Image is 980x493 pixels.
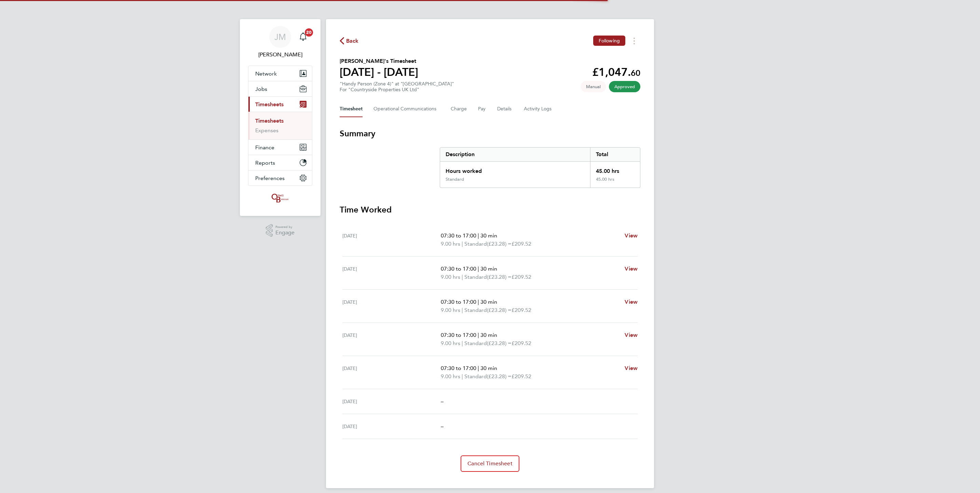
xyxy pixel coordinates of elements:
span: Back [346,37,359,45]
span: (£23.28) = [487,373,512,380]
button: Network [248,66,312,81]
span: 07:30 to 17:00 [441,365,476,371]
div: [DATE] [342,265,441,281]
span: 60 [631,68,640,78]
span: 07:30 to 17:00 [441,265,476,272]
span: 30 min [480,299,497,305]
div: 45.00 hrs [590,162,640,177]
a: View [625,265,638,273]
span: Cancel Timesheet [467,460,513,467]
span: £209.52 [512,373,531,380]
button: Details [497,101,513,117]
span: This timesheet has been approved. [609,81,640,92]
div: [DATE] [342,331,441,347]
span: | [478,265,479,272]
span: 9.00 hrs [441,274,460,280]
button: Timesheets [248,97,312,112]
button: Jobs [248,81,312,96]
span: 20 [305,28,313,37]
div: [DATE] [342,364,441,381]
span: View [625,265,638,272]
span: Following [599,38,620,44]
a: JM[PERSON_NAME] [248,26,312,59]
span: 07:30 to 17:00 [441,232,476,239]
h2: [PERSON_NAME]'s Timesheet [340,57,418,65]
button: Timesheet [340,101,363,117]
span: (£23.28) = [487,340,512,346]
a: View [625,232,638,240]
span: Powered by [275,224,295,230]
span: 30 min [480,265,497,272]
span: 9.00 hrs [441,307,460,313]
button: Reports [248,155,312,170]
span: 9.00 hrs [441,340,460,346]
span: Standard [464,339,487,347]
span: Preferences [255,175,285,181]
span: View [625,332,638,338]
div: Hours worked [440,162,590,177]
button: Pay [478,101,486,117]
span: £209.52 [512,274,531,280]
span: £209.52 [512,241,531,247]
span: – [441,423,444,429]
span: | [478,332,479,338]
span: Finance [255,144,274,151]
span: £209.52 [512,307,531,313]
span: | [462,274,463,280]
button: Finance [248,140,312,155]
button: Following [593,36,625,46]
span: This timesheet was manually created. [581,81,606,92]
span: View [625,232,638,239]
button: Cancel Timesheet [461,455,519,472]
a: Timesheets [255,118,284,124]
span: Standard [464,240,487,248]
span: 30 min [480,332,497,338]
button: Operational Communications [373,101,440,117]
a: Powered byEngage [266,224,295,237]
div: [DATE] [342,422,441,430]
nav: Main navigation [240,19,321,216]
span: Standard [464,372,487,381]
span: – [441,398,444,405]
div: [DATE] [342,298,441,314]
span: 07:30 to 17:00 [441,332,476,338]
div: [DATE] [342,232,441,248]
section: Timesheet [340,128,640,472]
app-decimal: £1,047. [592,66,640,79]
button: Back [340,37,359,45]
div: Description [440,148,590,161]
div: Total [590,148,640,161]
span: (£23.28) = [487,274,512,280]
img: oneillandbrennan-logo-retina.png [270,193,290,204]
span: | [462,307,463,313]
div: Timesheets [248,112,312,139]
h3: Summary [340,128,640,139]
span: (£23.28) = [487,241,512,247]
span: | [478,232,479,239]
span: 30 min [480,365,497,371]
button: Preferences [248,170,312,186]
a: View [625,298,638,306]
span: Standard [464,273,487,281]
h1: [DATE] - [DATE] [340,65,418,79]
div: For "Countryside Properties UK Ltd" [340,87,454,93]
span: | [462,373,463,380]
a: Go to home page [248,193,312,204]
a: 20 [296,26,310,48]
span: View [625,299,638,305]
span: Standard [464,306,487,314]
span: Network [255,70,277,77]
span: | [478,299,479,305]
span: Timesheets [255,101,284,108]
div: Standard [446,177,464,182]
span: Reports [255,160,275,166]
span: | [478,365,479,371]
span: 07:30 to 17:00 [441,299,476,305]
button: Activity Logs [524,101,553,117]
span: (£23.28) = [487,307,512,313]
span: | [462,241,463,247]
div: "Handy Person (Zone 4)" at "[GEOGRAPHIC_DATA]" [340,81,454,93]
span: Jack Mott [248,51,312,59]
span: £209.52 [512,340,531,346]
div: 45.00 hrs [590,177,640,188]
